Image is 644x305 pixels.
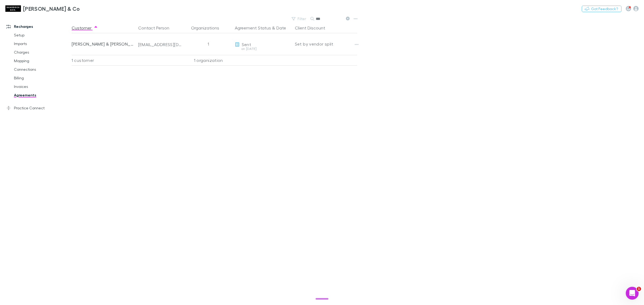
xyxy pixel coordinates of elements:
a: [PERSON_NAME] & Co [2,2,83,15]
button: Organizations [191,23,226,33]
div: [PERSON_NAME] & [PERSON_NAME] [72,33,134,55]
a: Invoices [9,82,76,91]
a: Setup [9,31,76,39]
a: Practice Connect [1,104,76,112]
button: Filter [289,16,309,22]
a: Imports [9,39,76,48]
iframe: Intercom live chat [626,287,639,300]
div: 1 organization [184,55,233,66]
span: 1 [637,287,641,291]
a: Billing [9,74,76,82]
a: Recharges [1,22,76,31]
div: Set by vendor split [295,33,357,55]
button: Date [276,23,286,33]
button: Client Discount [295,23,332,33]
a: Mapping [9,57,76,65]
a: Agreements [9,91,76,99]
a: Charges [9,48,76,57]
div: 1 [184,33,233,55]
button: Got Feedback? [582,6,621,12]
span: Sent [242,42,251,47]
button: Agreement Status [235,23,271,33]
img: Shaddock & Co's Logo [5,5,21,12]
div: & [235,23,291,33]
button: Customer [72,23,98,33]
button: Contact Person [138,23,176,33]
h3: [PERSON_NAME] & Co [23,5,80,12]
div: 1 customer [72,55,136,66]
div: [EMAIL_ADDRESS][DOMAIN_NAME] [138,42,182,47]
div: on [DATE] [235,47,291,50]
a: Connections [9,65,76,74]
